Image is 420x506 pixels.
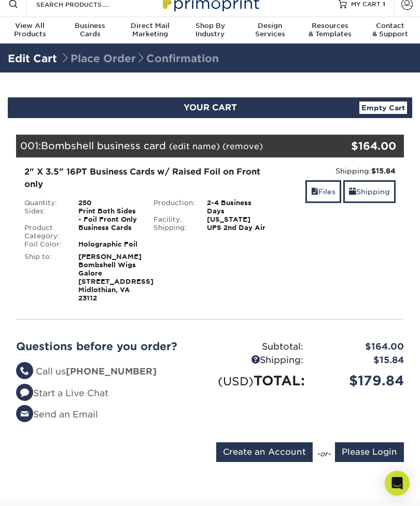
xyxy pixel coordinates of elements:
span: Contact [360,22,420,30]
div: Product Category: [17,224,71,240]
span: Business [60,22,120,30]
span: YOUR CART [184,103,237,112]
a: DesignServices [240,17,300,45]
div: TOTAL: [210,371,311,391]
input: Create an Account [216,442,313,462]
a: Shop ByIndustry [180,17,240,45]
a: Direct MailMarketing [120,17,180,45]
input: Please Login [335,442,404,462]
div: Holographic Foil [71,240,146,249]
a: Send an Email [16,409,98,420]
small: (USD) [218,374,254,388]
a: BusinessCards [60,17,120,45]
div: Subtotal: [210,340,311,354]
div: 2-4 Business Days [199,199,274,215]
div: Ship to: [17,253,71,302]
a: Contact& Support [360,17,420,45]
div: & Support [360,22,420,38]
a: Files [305,180,341,203]
div: Production: [146,199,200,215]
a: (edit name) [169,141,220,151]
div: 001: [16,135,339,157]
a: Resources& Templates [300,17,360,45]
div: UPS 2nd Day Air [199,224,274,232]
div: Open Intercom Messenger [385,471,410,496]
div: $164.00 [311,340,412,354]
a: Empty Cart [359,102,407,114]
div: $164.00 [339,138,396,154]
div: Industry [180,22,240,38]
div: Services [240,22,300,38]
div: [US_STATE] [199,215,274,224]
div: Sides: [17,207,71,224]
div: Marketing [120,22,180,38]
div: $15.84 [311,354,412,367]
span: Design [240,22,300,30]
div: Cards [60,22,120,38]
span: shipping [349,187,356,196]
div: $179.84 [311,371,412,391]
a: (remove) [222,141,263,151]
h2: Questions before you order? [16,340,202,353]
a: Edit Cart [8,52,57,65]
div: Shipping: [282,166,396,176]
div: Facility: [146,215,200,224]
span: Bombshell business card [41,140,166,151]
div: 250 [71,199,146,207]
li: Call us [16,365,202,379]
div: 2" X 3.5" 16PT Business Cards w/ Raised Foil on Front only [24,166,267,191]
a: [PHONE_NUMBER] [66,366,157,377]
span: Shop By [180,22,240,30]
div: Print Both Sides - Foil Front Only [71,207,146,224]
em: -or- [317,450,331,458]
span: Direct Mail [120,22,180,30]
span: Place Order Confirmation [60,52,219,65]
div: & Templates [300,22,360,38]
span: Resources [300,22,360,30]
div: Shipping: [210,354,311,367]
a: Start a Live Chat [16,388,108,398]
strong: [PERSON_NAME] Bombshell Wigs Galore [STREET_ADDRESS] Midlothian, VA 23112 [78,253,153,302]
a: Shipping [343,180,396,203]
span: files [311,187,318,196]
div: Business Cards [71,224,146,240]
div: Quantity: [17,199,71,207]
div: Shipping: [146,224,200,232]
strong: $15.84 [371,167,396,175]
div: Foil Color: [17,240,71,249]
